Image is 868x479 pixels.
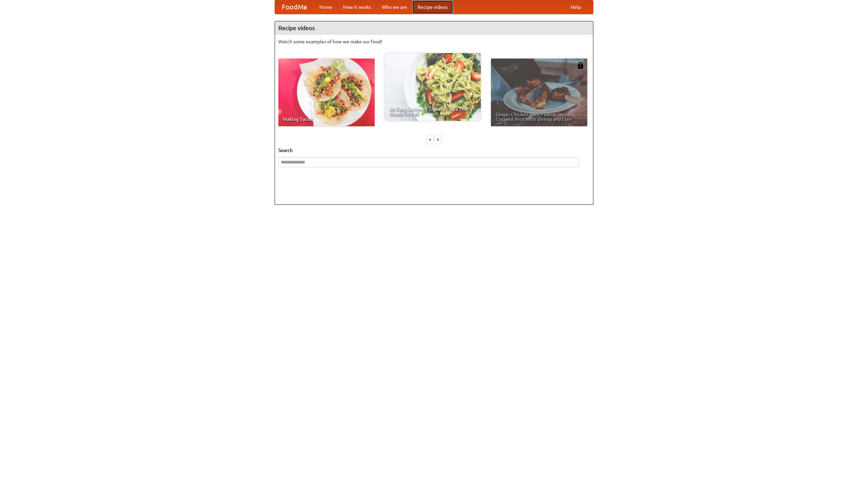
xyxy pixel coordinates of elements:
span: Making Tacos [283,117,370,122]
a: Making Tacos [278,59,375,126]
a: Recipe videos [412,0,453,14]
img: 483408.png [577,62,584,69]
h5: Search [278,147,590,154]
a: An Easy, Summery Tomato Pasta That's Ready for Fall [384,53,481,121]
p: Watch some examples of how we make our food! [278,38,590,45]
a: FoodMe [275,0,314,14]
h4: Recipe videos [275,21,593,35]
a: Help [565,0,586,14]
div: » [435,135,441,144]
span: An Easy, Summery Tomato Pasta That's Ready for Fall [389,107,476,116]
a: Home [314,0,338,14]
a: How it works [338,0,376,14]
a: Who we are [376,0,412,14]
div: « [427,135,433,144]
